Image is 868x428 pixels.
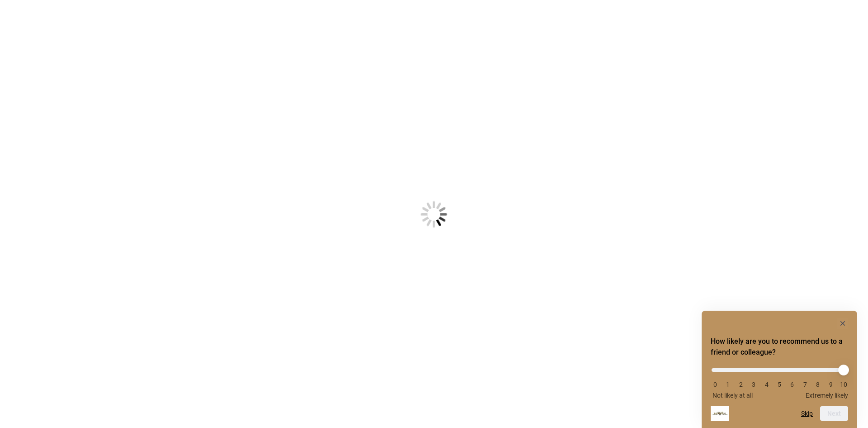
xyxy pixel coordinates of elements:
li: 3 [749,381,758,388]
li: 4 [762,381,771,388]
span: Not likely at all [712,392,753,399]
li: 7 [801,381,810,388]
li: 2 [736,381,745,388]
img: Loading [376,156,492,272]
li: 10 [839,381,848,388]
li: 9 [826,381,835,388]
li: 1 [723,381,732,388]
button: Skip [801,410,813,417]
div: How likely are you to recommend us to a friend or colleague? Select an option from 0 to 10, with ... [711,318,848,421]
span: Extremely likely [806,392,848,399]
li: 5 [775,381,784,388]
li: 6 [788,381,797,388]
li: 0 [711,381,720,388]
li: 8 [813,381,822,388]
button: Next question [820,406,848,421]
h2: How likely are you to recommend us to a friend or colleague? Select an option from 0 to 10, with ... [711,336,848,358]
button: Hide survey [837,318,848,329]
div: How likely are you to recommend us to a friend or colleague? Select an option from 0 to 10, with ... [711,361,848,399]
